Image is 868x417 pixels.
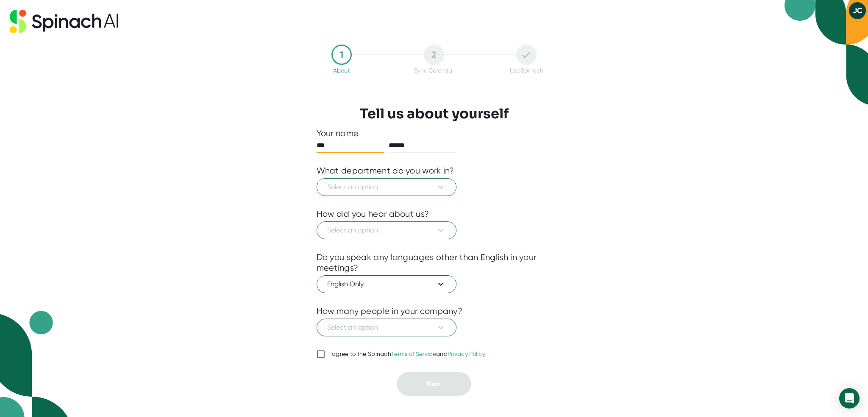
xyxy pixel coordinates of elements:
button: Select an option [317,319,456,336]
span: Select an option [327,225,446,235]
div: 1 [331,45,352,65]
button: JC [849,2,866,19]
div: Use Spinach [510,67,543,74]
span: English Only [327,279,446,289]
div: Your name [317,128,552,139]
div: I agree to the Spinach and [329,350,486,358]
div: How did you hear about us? [317,209,429,219]
div: How many people in your company? [317,306,463,316]
button: Next [397,372,471,396]
button: Select an option [317,221,456,239]
span: Select an option [327,322,446,333]
div: What department do you work in? [317,165,454,176]
a: Privacy Policy [448,350,485,357]
div: About [333,67,350,74]
button: English Only [317,275,456,293]
div: Sync Calendar [414,67,454,74]
a: Terms of Service [391,350,436,357]
div: Do you speak any languages other than English in your meetings? [317,252,552,273]
span: Next [427,380,441,388]
h3: Tell us about yourself [360,106,509,122]
div: Open Intercom Messenger [839,388,860,409]
button: Select an option [317,178,456,196]
span: Select an option [327,182,446,192]
div: 2 [424,45,444,65]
